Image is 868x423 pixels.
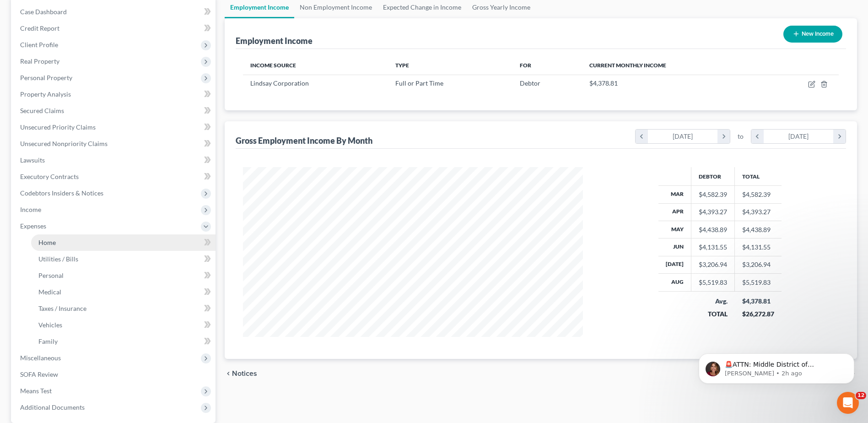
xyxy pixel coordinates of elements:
[717,130,730,143] i: chevron_right
[13,168,216,185] a: Executory Contracts
[735,256,782,273] td: $3,206.94
[20,140,108,147] span: Unsecured Nonpriority Claims
[735,274,782,291] td: $5,519.83
[236,35,313,46] div: Employment Income
[685,334,868,398] iframe: Intercom notifications message
[232,370,257,377] span: Notices
[20,222,46,230] span: Expenses
[395,62,409,69] span: Type
[250,62,296,69] span: Income Source
[735,203,782,221] td: $4,393.27
[38,304,86,312] span: Taxes / Insurance
[742,297,774,306] div: $4,378.81
[38,255,78,263] span: Utilities / Bills
[13,103,216,119] a: Secured Claims
[13,119,216,136] a: Unsecured Priority Claims
[31,317,216,333] a: Vehicles
[31,333,216,350] a: Family
[13,86,216,103] a: Property Analysis
[520,62,531,69] span: For
[20,90,71,98] span: Property Analysis
[225,370,257,377] button: chevron_left Notices
[20,189,103,197] span: Codebtors Insiders & Notices
[658,256,691,273] th: [DATE]
[13,366,216,383] a: SOFA Review
[20,8,67,16] span: Case Dashboard
[38,337,58,345] span: Family
[658,274,691,291] th: Aug
[699,309,728,319] div: TOTAL
[589,79,618,87] span: $4,378.81
[783,26,842,43] button: New Income
[20,403,85,411] span: Additional Documents
[20,74,72,81] span: Personal Property
[837,392,859,414] iframe: Intercom live chat
[520,79,540,87] span: Debtor
[658,221,691,238] th: May
[13,20,216,37] a: Credit Report
[691,167,735,185] th: Debtor
[20,107,64,114] span: Secured Claims
[699,225,727,234] div: $4,438.89
[31,284,216,300] a: Medical
[38,271,64,279] span: Personal
[31,234,216,251] a: Home
[38,288,61,296] span: Medical
[20,24,59,32] span: Credit Report
[735,221,782,238] td: $4,438.89
[20,370,58,378] span: SOFA Review
[833,130,846,143] i: chevron_right
[648,130,718,143] div: [DATE]
[20,387,52,395] span: Means Test
[658,239,691,256] th: Jun
[589,62,666,69] span: Current Monthly Income
[699,207,727,217] div: $4,393.27
[20,206,41,213] span: Income
[738,132,744,141] span: to
[742,309,774,319] div: $26,272.87
[699,297,728,306] div: Avg.
[856,392,866,399] span: 12
[13,4,216,20] a: Case Dashboard
[225,370,232,377] i: chevron_left
[658,186,691,203] th: Mar
[20,354,61,362] span: Miscellaneous
[699,278,727,287] div: $5,519.83
[20,57,59,65] span: Real Property
[735,186,782,203] td: $4,582.39
[20,173,79,180] span: Executory Contracts
[13,136,216,152] a: Unsecured Nonpriority Claims
[699,190,727,199] div: $4,582.39
[31,267,216,284] a: Personal
[236,135,372,146] div: Gross Employment Income By Month
[38,321,62,329] span: Vehicles
[699,243,727,252] div: $4,131.55
[699,260,727,269] div: $3,206.94
[395,79,443,87] span: Full or Part Time
[31,251,216,267] a: Utilities / Bills
[636,130,648,143] i: chevron_left
[20,156,45,164] span: Lawsuits
[20,123,96,131] span: Unsecured Priority Claims
[751,130,764,143] i: chevron_left
[250,79,309,87] span: Lindsay Corporation
[735,239,782,256] td: $4,131.55
[13,152,216,168] a: Lawsuits
[20,41,58,49] span: Client Profile
[735,167,782,185] th: Total
[658,203,691,221] th: Apr
[31,300,216,317] a: Taxes / Insurance
[764,130,834,143] div: [DATE]
[38,239,56,246] span: Home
